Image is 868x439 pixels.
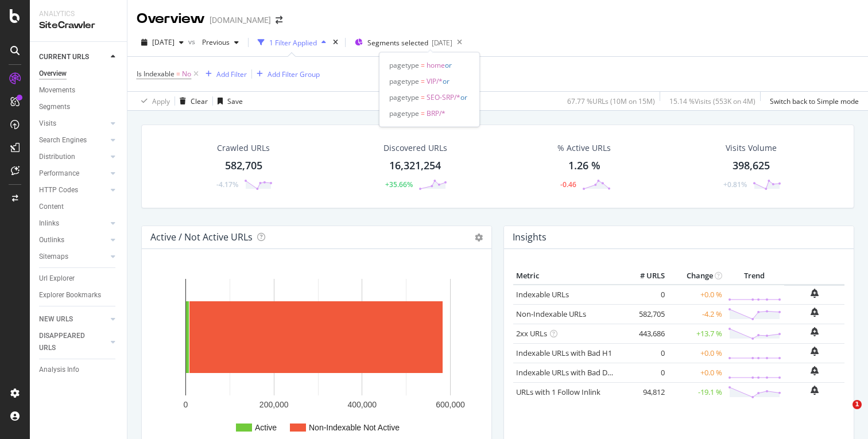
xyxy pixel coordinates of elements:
div: 1 Filter Applied [269,38,317,48]
div: Inlinks [39,217,59,230]
div: HTTP Codes [39,184,78,196]
div: Visits [39,118,56,130]
button: [DATE] [137,33,188,52]
span: = [421,60,425,70]
div: -0.46 [560,180,576,189]
span: home [427,60,445,70]
span: 2025 Oct. 5th [152,37,175,47]
td: +0.0 % [668,363,725,382]
div: Analytics [39,9,118,19]
a: Indexable URLs with Bad H1 [516,348,612,358]
div: Performance [39,168,79,180]
div: Url Explorer [39,273,75,285]
div: Add Filter [216,69,247,79]
button: Clear [175,92,208,110]
td: 443,686 [622,324,668,343]
span: No [182,66,191,82]
div: -4.17% [216,180,238,189]
div: bell-plus [811,289,819,298]
h4: Insights [513,230,547,245]
div: [DOMAIN_NAME] [210,14,271,26]
button: Segments selected[DATE] [350,33,452,52]
span: = [176,69,180,79]
a: 2xx URLs [516,328,547,339]
button: Previous [197,33,243,52]
div: Overview [137,9,205,29]
div: 67.77 % URLs ( 10M on 15M ) [567,96,655,106]
div: +0.81% [723,180,747,189]
div: Visits Volume [726,142,777,154]
a: Url Explorer [39,273,119,285]
a: Movements [39,84,119,96]
div: Movements [39,84,75,96]
span: SEO-SRP/* [427,92,460,102]
th: Trend [725,267,784,285]
span: pagetype [389,108,419,118]
span: 1 [852,400,862,409]
a: CURRENT URLS [39,51,107,63]
a: NEW URLS [39,313,107,325]
iframe: Intercom live chat [829,400,857,428]
div: Outlinks [39,234,64,246]
div: NEW URLS [39,313,73,325]
td: -19.1 % [668,382,725,402]
span: or [460,92,467,102]
a: Content [39,201,119,213]
span: vs [188,37,197,46]
a: Distribution [39,151,107,163]
button: 1 Filter Applied [253,33,331,52]
a: Indexable URLs [516,289,569,300]
text: 400,000 [348,400,377,409]
div: Add Filter Group [268,69,320,79]
div: times [331,37,340,48]
div: % Active URLs [557,142,611,154]
i: Options [475,234,483,242]
a: Analysis Info [39,364,119,376]
div: SiteCrawler [39,19,118,32]
div: 15.14 % Visits ( 553K on 4M ) [669,96,755,106]
th: # URLS [622,267,668,285]
div: CURRENT URLS [39,51,89,63]
a: Search Engines [39,134,107,146]
div: Apply [152,96,170,106]
div: 398,625 [733,158,770,173]
span: = [421,76,425,86]
h4: Active / Not Active URLs [150,230,253,245]
a: Segments [39,101,119,113]
span: Previous [197,37,230,47]
button: Save [213,92,243,110]
div: DISAPPEARED URLS [39,330,97,354]
div: Switch back to Simple mode [770,96,859,106]
button: Add Filter [201,67,247,81]
a: Outlinks [39,234,107,246]
button: Add Filter Group [252,67,320,81]
div: arrow-right-arrow-left [276,16,282,24]
text: 200,000 [259,400,289,409]
td: 0 [622,343,668,363]
span: pagetype [389,76,419,86]
span: Is Indexable [137,69,175,79]
button: Apply [137,92,170,110]
div: Content [39,201,64,213]
td: 94,812 [622,382,668,402]
div: bell-plus [811,327,819,336]
div: Crawled URLs [217,142,270,154]
span: = [421,92,425,102]
span: pagetype [389,60,419,70]
div: bell-plus [811,308,819,317]
a: URLs with 1 Follow Inlink [516,387,600,397]
span: VIP/* [427,76,443,86]
a: Performance [39,168,107,180]
div: Discovered URLs [383,142,447,154]
div: Explorer Bookmarks [39,289,101,301]
span: or [443,76,449,86]
span: Segments selected [367,38,428,48]
th: Metric [513,267,622,285]
td: +0.0 % [668,285,725,305]
td: 0 [622,285,668,305]
a: Overview [39,68,119,80]
div: 1.26 % [568,158,600,173]
td: -4.2 % [668,304,725,324]
div: 582,705 [225,158,262,173]
div: bell-plus [811,386,819,395]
